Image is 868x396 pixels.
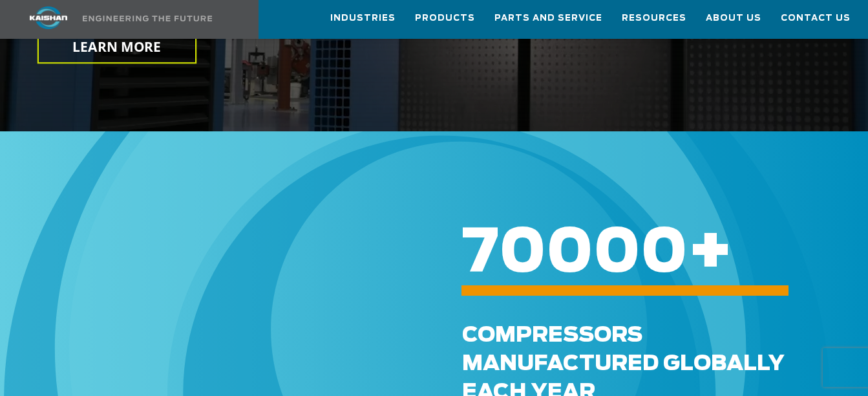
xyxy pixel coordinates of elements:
[330,1,396,36] a: Industries
[494,1,602,36] a: Parts and Service
[781,11,851,26] span: Contact Us
[462,224,688,283] span: 70000
[622,1,686,36] a: Resources
[415,1,475,36] a: Products
[622,11,686,26] span: Resources
[83,16,212,21] img: Engineering the future
[72,38,161,56] span: LEARN MORE
[706,11,761,26] span: About Us
[330,11,396,26] span: Industries
[462,245,834,262] h6: +
[781,1,851,36] a: Contact Us
[494,11,602,26] span: Parts and Service
[37,30,196,64] a: LEARN MORE
[706,1,761,36] a: About Us
[415,11,475,26] span: Products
